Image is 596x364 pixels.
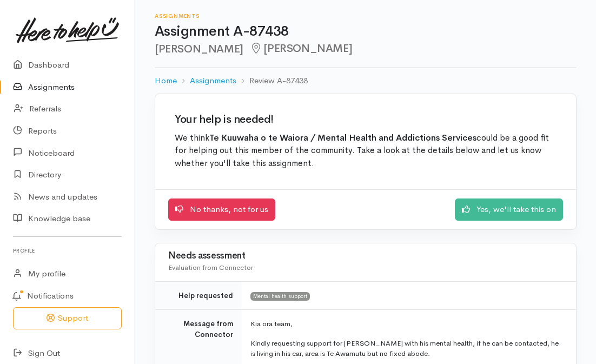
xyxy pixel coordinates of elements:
[13,243,122,258] h6: Profile
[168,198,275,221] a: No thanks, not for us
[155,24,577,39] h1: Assignment A-87438
[455,198,563,221] a: Yes, we'll take this on
[155,281,242,310] td: Help requested
[155,13,577,19] h6: Assignments
[155,68,577,94] nav: breadcrumb
[190,75,236,87] a: Assignments
[250,292,310,301] span: Mental health support
[175,114,557,125] h2: Your help is needed!
[209,133,476,143] b: Te Kuuwaha o te Waiora / Mental Health and Addictions Services
[13,307,122,329] button: Support
[155,75,177,87] a: Home
[250,338,563,359] p: Kindly requesting support for [PERSON_NAME] with his mental health, if he can be contacted, he is...
[250,42,352,55] span: [PERSON_NAME]
[236,75,308,87] li: Review A-87438
[168,263,253,272] span: Evaluation from Connector
[250,319,563,329] p: Kia ora team,
[155,43,577,55] h2: [PERSON_NAME]
[168,251,563,261] h3: Needs assessment
[175,132,557,170] p: We think could be a good fit for helping out this member of the community. Take a look at the det...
